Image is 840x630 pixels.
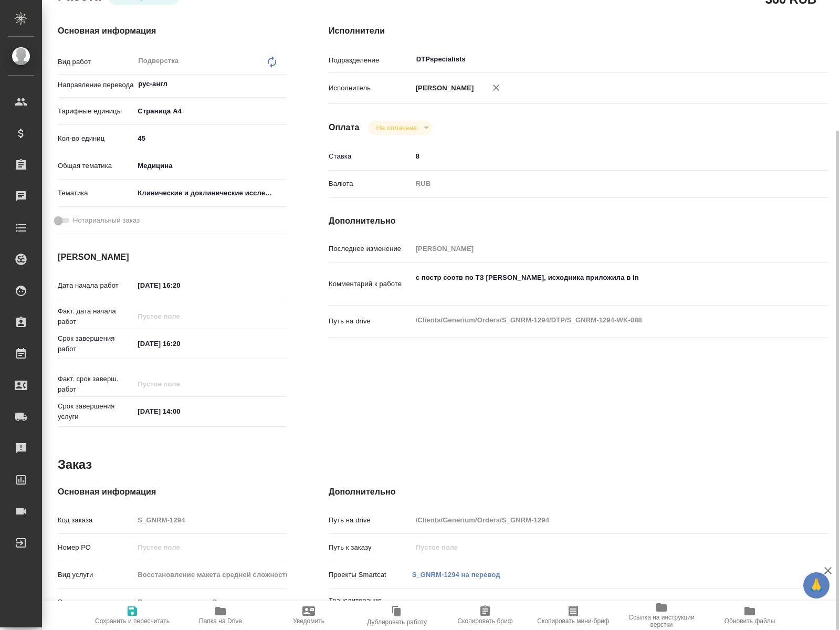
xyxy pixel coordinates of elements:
[265,601,353,630] button: Уведомить
[134,540,287,555] input: Пустое поле
[412,241,787,256] input: Пустое поле
[95,617,170,625] span: Сохранить и пересчитать
[724,617,775,625] span: Обновить файлы
[329,244,412,254] p: Последнее изменение
[329,215,828,227] h4: Дополнительно
[807,574,825,596] span: 🙏
[88,601,176,630] button: Сохранить и пересчитать
[134,157,287,175] div: Медицина
[529,601,617,630] button: Скопировать мини-бриф
[706,601,794,630] button: Обновить файлы
[353,601,441,630] button: Дублировать работу
[58,515,134,526] p: Код заказа
[176,601,265,630] button: Папка на Drive
[412,311,787,329] textarea: /Clients/Generium/Orders/S_GNRM-1294/DTP/S_GNRM-1294-WK-088
[329,178,412,189] p: Валюта
[457,617,512,625] span: Скопировать бриф
[412,83,474,93] p: [PERSON_NAME]
[58,542,134,553] p: Номер РО
[617,601,706,630] button: Ссылка на инструкции верстки
[485,76,508,99] button: Удалить исполнителя
[329,570,412,580] p: Проекты Smartcat
[373,123,420,132] button: Не оплачена
[73,215,140,226] span: Нотариальный заказ
[58,133,134,144] p: Кол-во единиц
[329,316,412,327] p: Путь на drive
[412,512,787,528] input: Пустое поле
[134,376,226,392] input: Пустое поле
[329,595,412,616] p: Транслитерация названий
[134,336,226,351] input: ✎ Введи что-нибудь
[293,617,324,625] span: Уведомить
[134,567,287,582] input: Пустое поле
[329,83,412,93] p: Исполнитель
[781,58,783,60] button: Open
[329,25,828,37] h4: Исполнители
[134,594,287,610] input: Пустое поле
[58,333,134,354] p: Срок завершения работ
[281,83,283,85] button: Open
[624,614,699,628] span: Ссылка на инструкции верстки
[537,617,609,625] span: Скопировать мини-бриф
[134,184,287,202] div: Клинические и доклинические исследования
[58,570,134,580] p: Вид услуги
[329,121,360,134] h4: Оплата
[412,149,787,164] input: ✎ Введи что-нибудь
[412,269,787,297] textarea: с постр соотв по ТЗ [PERSON_NAME], исходника приложила в in
[58,25,287,37] h4: Основная информация
[134,309,226,324] input: Пустое поле
[134,404,226,419] input: ✎ Введи что-нибудь
[329,55,412,66] p: Подразделение
[412,175,787,193] div: RUB
[58,280,134,291] p: Дата начала работ
[199,617,242,625] span: Папка на Drive
[329,279,412,289] p: Комментарий к работе
[58,106,134,117] p: Тарифные единицы
[134,102,287,120] div: Страница А4
[58,374,134,395] p: Факт. срок заверш. работ
[58,456,92,473] h2: Заказ
[58,486,287,498] h4: Основная информация
[58,80,134,90] p: Направление перевода
[58,251,287,264] h4: [PERSON_NAME]
[368,121,433,135] div: Готов к работе
[134,131,287,146] input: ✎ Введи что-нибудь
[329,515,412,526] p: Путь на drive
[58,597,134,607] p: Этапы услуги
[58,161,134,171] p: Общая тематика
[134,278,226,293] input: ✎ Введи что-нибудь
[58,401,134,422] p: Срок завершения услуги
[367,618,427,626] span: Дублировать работу
[441,601,529,630] button: Скопировать бриф
[329,151,412,162] p: Ставка
[58,57,134,67] p: Вид работ
[329,542,412,553] p: Путь к заказу
[412,571,500,579] a: S_GNRM-1294 на перевод
[412,540,787,555] input: Пустое поле
[58,188,134,198] p: Тематика
[329,486,828,498] h4: Дополнительно
[58,306,134,327] p: Факт. дата начала работ
[134,512,287,528] input: Пустое поле
[803,572,829,598] button: 🙏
